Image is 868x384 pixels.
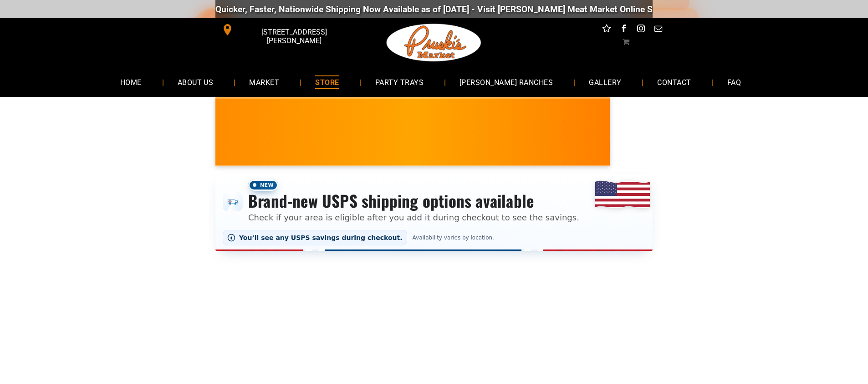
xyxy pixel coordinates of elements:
a: STORE [301,70,352,94]
a: CONTACT [643,70,705,94]
span: [PERSON_NAME] MARKET [594,138,773,153]
a: [STREET_ADDRESS][PERSON_NAME] [215,23,355,37]
a: Social network [601,23,613,37]
a: instagram [635,23,647,37]
a: email [653,23,664,37]
div: Quicker, Faster, Nationwide Shipping Now Available as of [DATE] - Visit [PERSON_NAME] Meat Market... [204,4,756,15]
div: Shipping options announcement [215,174,653,251]
span: You’ll see any USPS savings during checkout. [239,234,403,241]
a: GALLERY [575,70,635,94]
a: facebook [618,23,630,37]
span: Availability varies by location. [411,234,496,241]
a: [PERSON_NAME] RANCHES [446,70,567,94]
span: New [248,180,278,191]
a: ABOUT US [164,70,227,94]
span: [STREET_ADDRESS][PERSON_NAME] [235,23,353,50]
p: Check if your area is eligible after you add it during checkout to see the savings. [248,211,579,224]
img: Pruski-s+Market+HQ+Logo2-1920w.png [385,18,483,67]
a: FAQ [714,70,755,94]
h3: Brand-new USPS shipping options available [248,191,579,211]
a: PARTY TRAYS [362,70,437,94]
a: MARKET [235,70,293,94]
a: HOME [107,70,155,94]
